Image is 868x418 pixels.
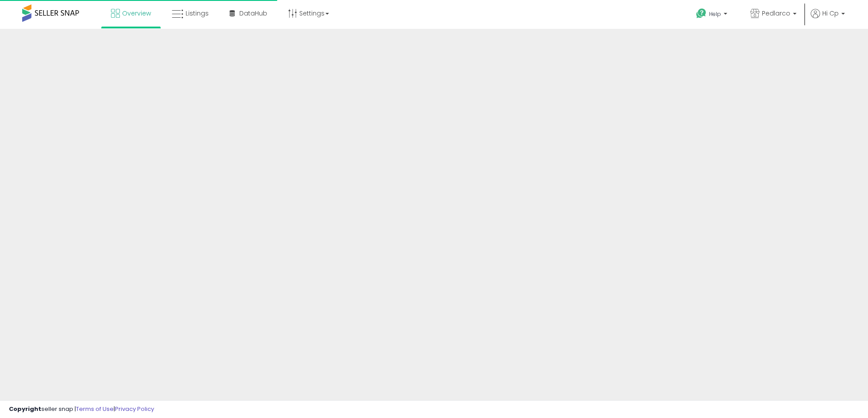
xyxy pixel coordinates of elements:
[696,8,707,19] i: Get Help
[122,9,151,18] span: Overview
[689,1,736,29] a: Help
[811,9,845,29] a: Hi Cp
[822,9,839,18] span: Hi Cp
[762,9,790,18] span: Pedlarco
[239,9,267,18] span: DataHub
[709,10,721,18] span: Help
[186,9,209,18] span: Listings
